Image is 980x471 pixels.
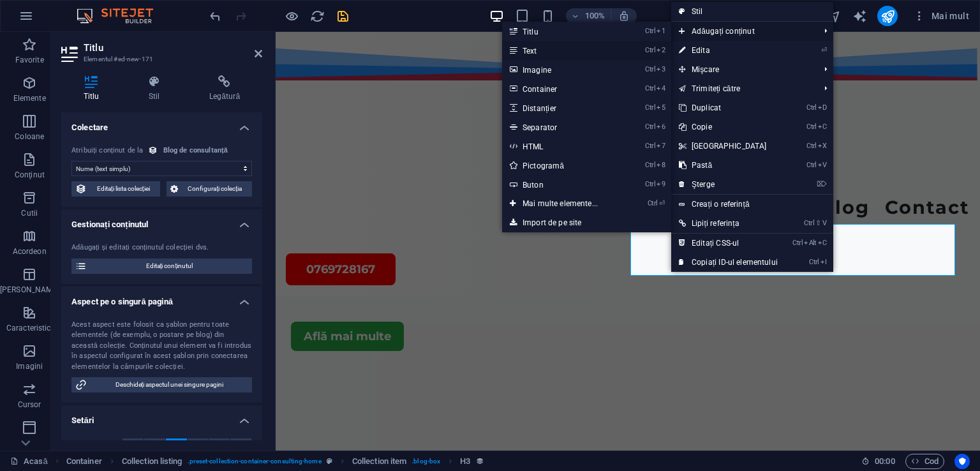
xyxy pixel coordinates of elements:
font: Şterge [692,180,715,189]
font: Atribuiți conținut de la [71,146,143,154]
font: Editați lista colecției [97,185,150,192]
button: anula [207,8,223,24]
font: Lipiți referința [692,219,739,228]
font: Configurați colecția [188,185,242,192]
button: Mai mult [908,6,974,26]
button: Cod [905,454,944,469]
a: CtrlCCopie [671,117,785,137]
font: 00:00 [875,456,895,466]
font: Ctrl [645,46,655,54]
span: Click to select. Double-click to edit [352,454,406,469]
a: CtrlVPastă [671,156,785,175]
font: Caracteristici [6,324,53,333]
font: Titlu [523,27,538,36]
font: Elemente [13,94,46,103]
font: Colectare [71,123,108,132]
font: Acest aspect este folosit ca șablon pentru toate elementele (de exemplu, o postare pe blog) din a... [71,320,251,371]
font: Container [523,85,557,94]
a: Ctrl3Imagine [502,60,623,79]
font: 9 [662,180,665,188]
a: ⏎Edita [671,41,785,60]
font: Ctrl [804,219,814,227]
button: publica [877,6,898,26]
a: CtrlDDuplicat [671,98,785,117]
font: Legătură [209,92,240,101]
button: Editați conținutul [71,258,252,274]
a: Trimiteți către [671,79,814,98]
i: This element is a customizable preset [327,458,332,465]
font: 1 [662,27,665,35]
font: Ctrl [806,123,817,131]
font: C [822,123,826,131]
button: Deschideți aspectul unei singure pagini [71,377,252,392]
font: HTML [523,142,544,151]
font: Import de pe site [523,218,581,227]
font: 7 [662,142,665,150]
font: 3 [662,65,665,73]
font: Deschideți aspectul unei singure pagini [115,381,224,388]
font: Edita [692,46,710,55]
font: Gestionați conținutul [71,220,149,229]
i: Save (Ctrl+S) [336,9,350,24]
font: ⇧ [815,219,821,227]
font: Pastă [692,161,712,170]
i: This element is bound to a collection [476,457,484,465]
font: Ctrl [648,199,658,207]
a: Stil [671,2,833,21]
i: Scriitor cu inteligență artificială [852,9,867,24]
font: 8 [662,161,665,169]
font: Favorite [15,56,44,64]
font: Mişcare [692,65,719,74]
font: Alt [809,239,817,247]
button: Editați lista colecției [71,181,160,197]
a: Ctrl6Separator [502,117,623,137]
font: Ctrl [809,258,819,266]
font: Acasă [24,456,48,466]
button: generator_de_text [852,8,867,24]
font: V [822,161,826,169]
font: V [822,219,826,227]
a: CtrlICopiați ID-ul elementului [671,253,785,272]
font: Setări [71,415,94,425]
font: Ctrl [645,161,655,169]
span: Click to select. Double-click to edit [460,454,470,469]
font: Imagine [523,66,551,75]
a: Ctrl4Container [502,79,623,98]
a: Ctrl⇧VLipiți referința [671,214,785,233]
i: Navigator [827,9,842,24]
font: Adăugați conținut [692,27,755,36]
font: Ctrl [806,161,817,169]
a: Ctrl2Text [502,41,623,60]
font: Stil [692,7,703,16]
button: salva [335,8,350,24]
font: [GEOGRAPHIC_DATA] [692,142,766,151]
a: Ctrl⏎Mai multe elemente... [502,194,623,213]
font: Distanțier [523,104,556,113]
button: Configurați colecția [167,181,253,197]
a: Ctrl5Distanțier [502,98,623,117]
button: reîncărcare [309,8,325,24]
font: C [822,239,826,247]
font: Ctrl [645,103,655,112]
font: Titlu [84,92,100,101]
span: . preset-collection-container-consulting-home [188,454,322,469]
font: Ctrl [806,103,817,112]
font: Aspect pe o singură pagină [71,297,173,306]
font: Cursor [18,400,41,409]
span: . blog-box [412,454,440,469]
font: Ctrl [645,142,655,150]
font: ⏎ [659,199,665,207]
font: 6 [662,123,665,131]
i: Reîncărcați pagina [310,9,325,24]
font: 0769728167 [31,230,100,244]
font: I [825,258,826,266]
i: Publica [880,9,895,24]
button: Utilizator-centric [954,454,970,469]
font: Titlu [84,42,103,54]
font: ⏎ [821,46,827,54]
font: Coloane [15,132,44,141]
font: Separator [523,123,557,132]
font: Blog de consultanță [163,146,228,154]
a: Import de pe site [502,213,671,232]
font: Ctrl [645,180,655,188]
